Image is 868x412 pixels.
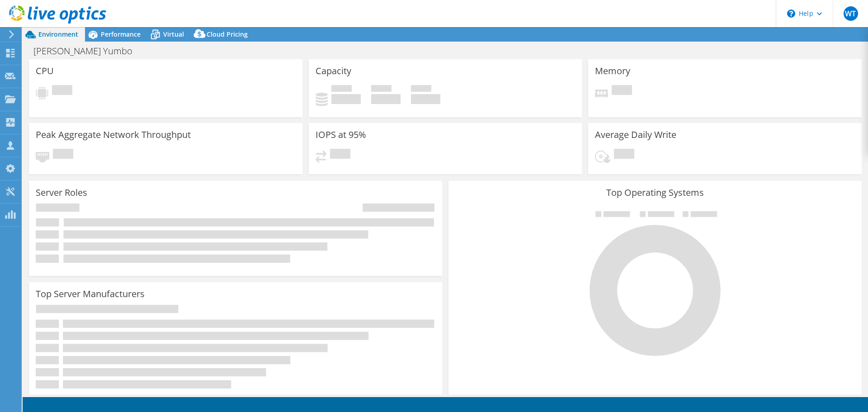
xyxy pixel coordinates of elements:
h3: Server Roles [36,188,87,198]
h3: IOPS at 95% [316,130,366,140]
span: Used [331,85,352,94]
span: Virtual [163,30,184,38]
span: WT [844,6,858,21]
span: Environment [38,30,78,38]
h3: Memory [595,66,630,76]
h3: Top Server Manufacturers [36,289,145,299]
h3: Top Operating Systems [455,188,855,198]
span: Pending [52,85,72,97]
h3: Capacity [316,66,351,76]
svg: \n [787,9,795,18]
span: Total [411,85,431,94]
span: Cloud Pricing [207,30,248,38]
h3: Peak Aggregate Network Throughput [36,130,191,140]
h4: 0 GiB [331,94,361,104]
span: Pending [614,149,634,161]
span: Pending [330,149,350,161]
h4: 0 GiB [371,94,401,104]
h3: CPU [36,66,54,76]
span: Pending [612,85,632,97]
h4: 0 GiB [411,94,440,104]
span: Free [371,85,392,94]
span: Performance [101,30,141,38]
h3: Average Daily Write [595,130,676,140]
span: Pending [53,149,73,161]
h1: [PERSON_NAME] Yumbo [29,46,146,56]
